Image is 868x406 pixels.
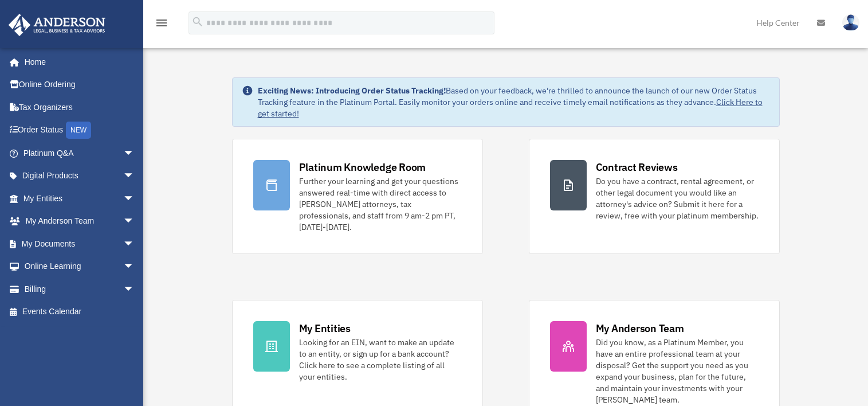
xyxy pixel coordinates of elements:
[842,14,859,31] img: User Pic
[596,160,678,174] div: Contract Reviews
[155,16,168,30] i: menu
[123,165,146,188] span: arrow_drop_down
[155,20,168,30] a: menu
[8,96,152,119] a: Tax Organizers
[529,139,780,254] a: Contract Reviews Do you have a contract, rental agreement, or other legal document you would like...
[5,14,109,36] img: Anderson Advisors Platinum Portal
[123,187,146,210] span: arrow_drop_down
[8,210,152,233] a: My Anderson Teamarrow_drop_down
[299,160,426,174] div: Platinum Knowledge Room
[258,85,446,96] strong: Exciting News: Introducing Order Status Tracking!
[8,232,152,255] a: My Documentsarrow_drop_down
[299,321,351,335] div: My Entities
[123,255,146,279] span: arrow_drop_down
[8,187,152,210] a: My Entitiesarrow_drop_down
[8,300,152,323] a: Events Calendar
[8,50,146,73] a: Home
[191,15,204,28] i: search
[258,85,770,119] div: Based on your feedback, we're thrilled to announce the launch of our new Order Status Tracking fe...
[8,142,152,165] a: Platinum Q&Aarrow_drop_down
[8,119,152,142] a: Order StatusNEW
[66,122,91,139] div: NEW
[596,321,684,335] div: My Anderson Team
[8,255,152,278] a: Online Learningarrow_drop_down
[8,278,152,300] a: Billingarrow_drop_down
[123,142,146,165] span: arrow_drop_down
[8,165,152,188] a: Digital Productsarrow_drop_down
[258,97,763,119] a: Click Here to get started!
[299,337,462,382] div: Looking for an EIN, want to make an update to an entity, or sign up for a bank account? Click her...
[596,337,759,405] div: Did you know, as a Platinum Member, you have an entire professional team at your disposal? Get th...
[232,139,483,254] a: Platinum Knowledge Room Further your learning and get your questions answered real-time with dire...
[123,232,146,256] span: arrow_drop_down
[8,73,152,96] a: Online Ordering
[123,278,146,301] span: arrow_drop_down
[299,175,462,233] div: Further your learning and get your questions answered real-time with direct access to [PERSON_NAM...
[123,210,146,233] span: arrow_drop_down
[596,175,759,221] div: Do you have a contract, rental agreement, or other legal document you would like an attorney's ad...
